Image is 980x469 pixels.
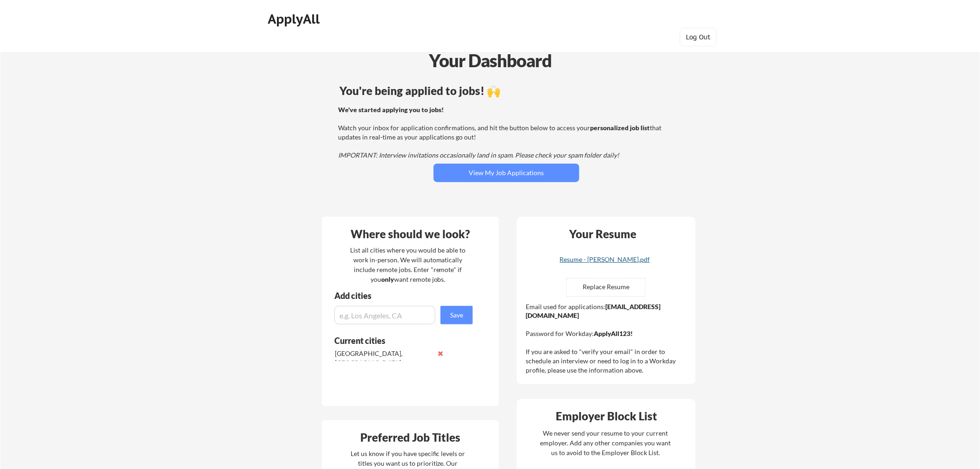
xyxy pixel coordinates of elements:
[338,106,444,114] strong: We've started applying you to jobs!
[324,432,496,443] div: Preferred Job Titles
[526,302,689,375] div: Email used for applications: Password for Workday: If you are asked to "verify your email" in ord...
[550,256,660,263] div: Resume - [PERSON_NAME].pdf
[521,411,693,422] div: Employer Block List
[334,336,463,345] div: Current cities
[1,47,980,74] div: Your Dashboard
[338,151,619,159] em: IMPORTANT: Interview invitations occasionally land in spam. Please check your spam folder daily!
[440,306,473,324] button: Save
[268,11,322,27] div: ApplyAll
[339,85,673,96] div: You're being applied to jobs! 🙌
[324,228,496,240] div: Where should we look?
[338,105,672,160] div: Watch your inbox for application confirmations, and hit the button below to access your that upda...
[433,164,579,182] button: View My Job Applications
[344,245,471,284] div: List all cities where you would be able to work in-person. We will automatically include remote j...
[540,428,672,457] div: We never send your resume to your current employer. Add any other companies you want us to avoid ...
[334,292,475,300] div: Add cities
[680,28,717,46] button: Log Out
[550,256,660,271] a: Resume - [PERSON_NAME].pdf
[335,349,433,367] div: [GEOGRAPHIC_DATA], [GEOGRAPHIC_DATA]
[557,228,649,240] div: Your Resume
[590,124,650,132] strong: personalized job list
[594,330,633,337] strong: ApplyAll123!
[381,275,394,283] strong: only
[334,306,435,324] input: e.g. Los Angeles, CA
